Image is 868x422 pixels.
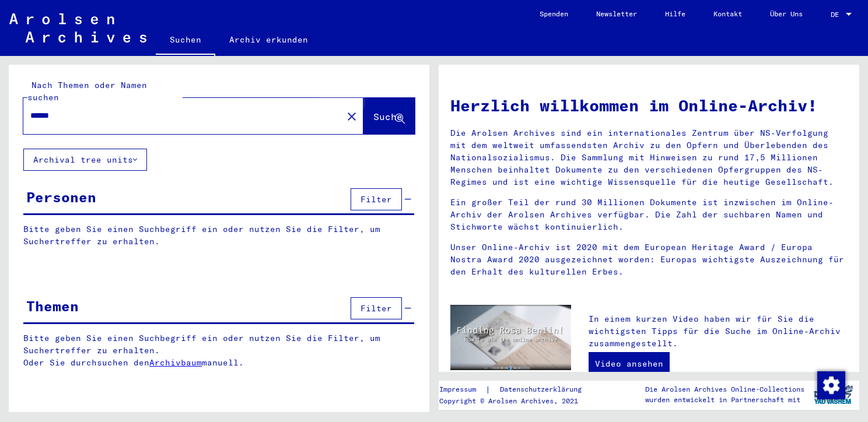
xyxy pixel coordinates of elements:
[351,188,402,210] button: Filter
[23,332,415,369] p: Bitte geben Sie einen Suchbegriff ein oder nutzen Sie die Filter, um Suchertreffer zu erhalten. O...
[491,384,596,396] a: Datenschutzerklärung
[645,384,804,395] p: Die Arolsen Archives Online-Collections
[450,305,571,371] img: video.jpg
[27,80,147,103] mat-label: Nach Themen oder Namen suchen
[817,371,845,399] div: Zustimmung ändern
[149,357,202,368] a: Archivbaum
[351,297,402,319] button: Filter
[26,296,79,316] div: Themen
[26,187,96,208] div: Personen
[360,194,392,205] span: Filter
[23,223,414,248] p: Bitte geben Sie einen Suchbegriff ein oder nutzen Sie die Filter, um Suchertreffer zu erhalten.
[23,149,147,171] button: Archival tree units
[589,313,848,350] p: In einem kurzen Video haben wir für Sie die wichtigsten Tipps für die Suche im Online-Archiv zusa...
[439,384,485,396] a: Impressum
[340,104,363,128] button: Clear
[450,93,848,118] h1: Herzlich willkommen im Online-Archiv!
[450,127,848,188] p: Die Arolsen Archives sind ein internationales Zentrum über NS-Verfolgung mit dem weltweit umfasse...
[373,111,402,122] span: Suche
[9,13,146,43] img: Arolsen_neg.svg
[589,352,670,375] a: Video ansehen
[215,26,322,54] a: Archiv erkunden
[345,110,359,124] mat-icon: close
[645,395,804,405] p: wurden entwickelt in Partnerschaft mit
[450,241,848,278] p: Unser Online-Archiv ist 2020 mit dem European Heritage Award / Europa Nostra Award 2020 ausgezeic...
[363,98,415,134] button: Suche
[450,196,848,233] p: Ein großer Teil der rund 30 Millionen Dokumente ist inzwischen im Online-Archiv der Arolsen Archi...
[817,371,845,399] img: Zustimmung ändern
[439,384,596,396] div: |
[439,396,596,406] p: Copyright © Arolsen Archives, 2021
[811,380,855,409] img: yv_logo.png
[156,26,215,56] a: Suchen
[831,10,843,19] span: DE
[360,303,392,314] span: Filter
